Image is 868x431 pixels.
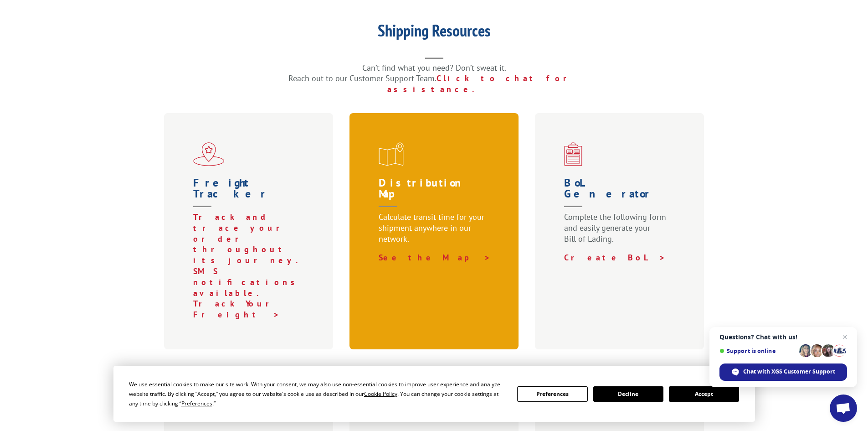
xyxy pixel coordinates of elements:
h1: Shipping Resources [252,22,616,43]
img: xgs-icon-distribution-map-red [379,142,404,166]
button: Accept [669,386,739,402]
div: Cookie Consent Prompt [113,366,755,422]
span: Cookie Policy [364,390,397,398]
button: Preferences [517,386,587,402]
span: Preferences [181,400,212,407]
a: Freight Tracker Track and trace your order throughout its journey. SMS notifications available. [193,177,308,298]
a: Track Your Freight > [193,298,282,320]
img: xgs-icon-flagship-distribution-model-red [193,142,225,166]
img: xgs-icon-bo-l-generator-red [564,142,582,166]
p: Can’t find what you need? Don’t sweat it. Reach out to our Customer Support Team. [252,62,616,95]
p: Calculate transit time for your shipment anywhere in our network. [379,212,493,252]
button: Decline [593,386,663,402]
a: Create BoL > [564,252,666,263]
span: Chat with XGS Customer Support [719,363,847,381]
span: Chat with XGS Customer Support [743,368,835,376]
span: Questions? Chat with us! [719,333,847,341]
span: Support is online [719,348,796,354]
p: Complete the following form and easily generate your Bill of Lading. [564,212,679,252]
a: See the Map > [379,252,491,263]
h1: Freight Tracker [193,177,308,212]
h1: Distribution Map [379,177,493,212]
p: Track and trace your order throughout its journey. SMS notifications available. [193,212,308,298]
h1: BoL Generator [564,177,679,212]
a: Click to chat for assistance. [387,73,580,94]
a: Open chat [830,395,857,422]
div: We use essential cookies to make our site work. With your consent, we may also use non-essential ... [129,379,506,408]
